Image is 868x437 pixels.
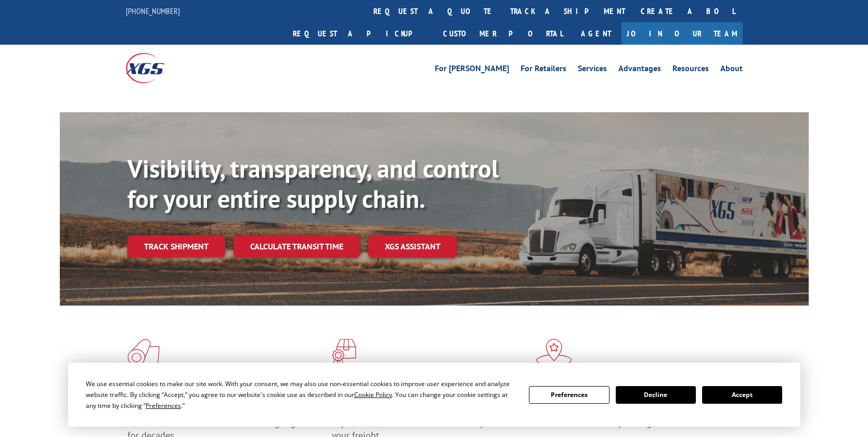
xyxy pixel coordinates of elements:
a: Customer Portal [435,22,571,45]
button: Accept [702,386,782,404]
button: Decline [616,386,696,404]
b: Visibility, transparency, and control for your entire supply chain. [127,152,499,215]
a: Services [578,64,607,76]
a: XGS ASSISTANT [368,235,457,258]
a: Advantages [618,64,661,76]
a: Agent [571,22,621,45]
a: [PHONE_NUMBER] [126,6,180,16]
a: Calculate transit time [234,235,360,258]
div: We use essential cookies to make our site work. With your consent, we may also use non-essential ... [86,378,516,411]
img: xgs-icon-focused-on-flooring-red [332,339,356,366]
span: Cookie Policy [354,390,392,399]
a: Request a pickup [285,22,435,45]
a: For Retailers [521,64,566,76]
button: Preferences [529,386,609,404]
a: For [PERSON_NAME] [435,64,509,76]
a: Resources [672,64,709,76]
span: Preferences [146,401,181,410]
img: xgs-icon-total-supply-chain-intelligence-red [127,339,160,366]
div: Cookie Consent Prompt [68,363,800,427]
img: xgs-icon-flagship-distribution-model-red [536,339,572,366]
a: Join Our Team [621,22,743,45]
a: Track shipment [127,235,225,257]
a: About [720,64,743,76]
